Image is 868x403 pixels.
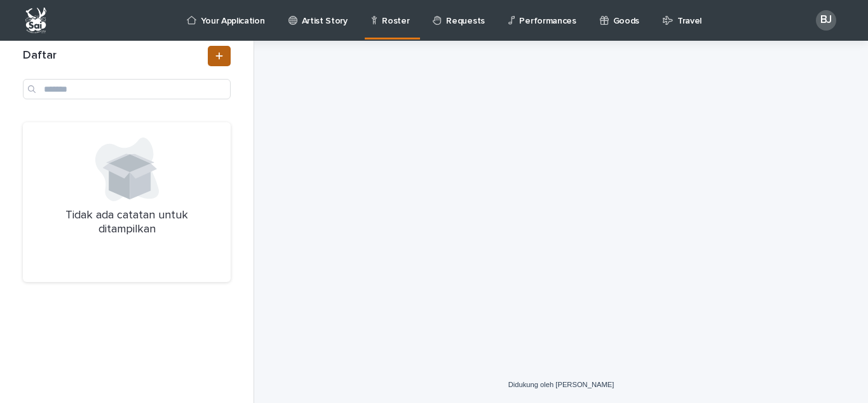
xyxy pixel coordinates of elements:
[820,14,832,25] font: BJ
[25,8,46,33] img: snzC54NlQmubODfQjTNb
[65,209,188,235] font: Tidak ada catatan untuk ditampilkan
[23,50,57,61] font: Daftar
[23,79,231,99] input: Mencari
[508,381,614,388] a: Didukung oleh [PERSON_NAME]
